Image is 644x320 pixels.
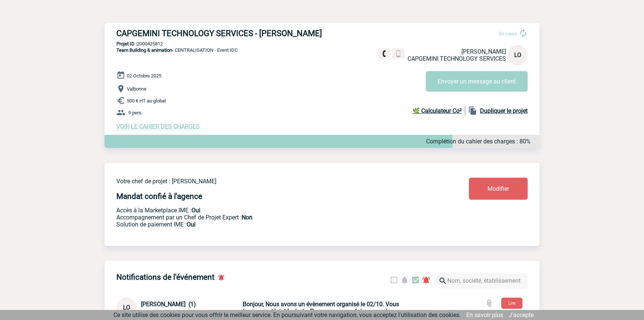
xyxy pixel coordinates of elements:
[116,214,425,221] p: Prestation payante
[243,301,399,315] b: Bonjour, Nous avons un évènement organisé le 02/10. Vous trouverez ci-joint le devis. Pouvez-vous...
[461,48,506,55] span: [PERSON_NAME]
[499,31,517,37] span: En cours
[191,207,200,214] b: Oui
[480,107,528,114] b: Dupliquer le projet
[381,50,387,57] img: fixe.png
[468,106,477,115] img: file_copy-black-24dp.png
[514,51,521,58] span: LO
[116,304,418,311] a: LO [PERSON_NAME] (1) CAPGEMINI TECHNOLOGY SERVICES Bonjour, Nous avons un évènement organisé le 0...
[116,192,202,201] h4: Mandat confié à l'agence
[501,298,522,309] button: Lire
[113,311,461,319] span: Ce site utilise des cookies pour vous offrir le meilleur service. En poursuivant votre navigation...
[116,273,215,282] h4: Notifications de l'événement
[141,301,196,308] span: [PERSON_NAME] (1)
[242,214,252,221] b: Non
[128,110,142,115] span: 9 pers.
[127,73,161,79] span: 02 Octobre 2025
[187,221,196,228] b: Oui
[116,123,200,130] a: VOIR LE CAHIER DES CHARGES
[509,311,534,319] a: J'accepte
[495,299,528,306] a: Lire
[426,71,528,92] button: Envoyer un message au client
[116,298,241,318] div: Conversation privée : Client - Agence
[412,107,462,114] b: 🌿 Calculateur Co²
[141,309,216,314] span: CAPGEMINI TECHNOLOGY SERVICES
[127,86,146,92] span: Valbonne
[116,47,238,53] span: - CENTRALISATION - Event IDC
[116,29,339,38] h3: CAPGEMINI TECHNOLOGY SERVICES - [PERSON_NAME]
[116,207,425,214] p: Accès à la Marketplace IME :
[116,47,172,53] span: Team Building & animation
[487,185,509,192] span: Modifier
[466,311,503,319] a: En savoir plus
[412,106,465,115] a: 🌿 Calculateur Co²
[123,304,130,311] span: LO
[395,50,402,57] img: portable.png
[116,221,425,228] p: Conformité aux process achat client, Prise en charge de la facturation, Mutualisation de plusieur...
[408,55,506,62] span: CAPGEMINI TECHNOLOGY SERVICES
[116,41,137,47] b: Projet ID :
[116,178,425,185] p: Votre chef de projet : [PERSON_NAME]
[127,98,166,104] span: 500 € HT au global
[104,41,540,47] p: 2000425812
